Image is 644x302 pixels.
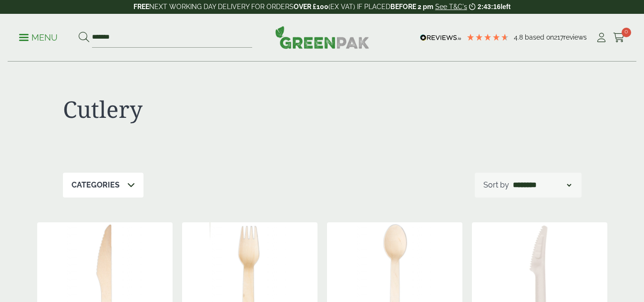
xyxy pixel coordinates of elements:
[435,3,467,10] a: See T&C's
[420,34,461,41] img: REVIEWS.io
[466,33,509,42] div: 4.77 Stars
[514,33,525,41] span: 4.8
[554,33,563,41] span: 217
[19,32,58,42] a: Menu
[622,28,631,37] span: 0
[19,32,58,43] p: Menu
[275,26,369,49] img: GreenPak Supplies
[63,95,322,123] h1: Cutlery
[613,33,625,42] i: Cart
[613,31,625,45] a: 0
[478,3,501,10] span: 2:43:16
[595,33,607,42] i: My Account
[563,33,587,41] span: reviews
[501,3,511,10] span: left
[511,179,573,191] select: Shop order
[294,3,328,10] strong: OVER £100
[525,33,554,41] span: Based on
[390,3,433,10] strong: BEFORE 2 pm
[483,179,509,191] p: Sort by
[72,179,120,191] p: Categories
[133,3,149,10] strong: FREE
